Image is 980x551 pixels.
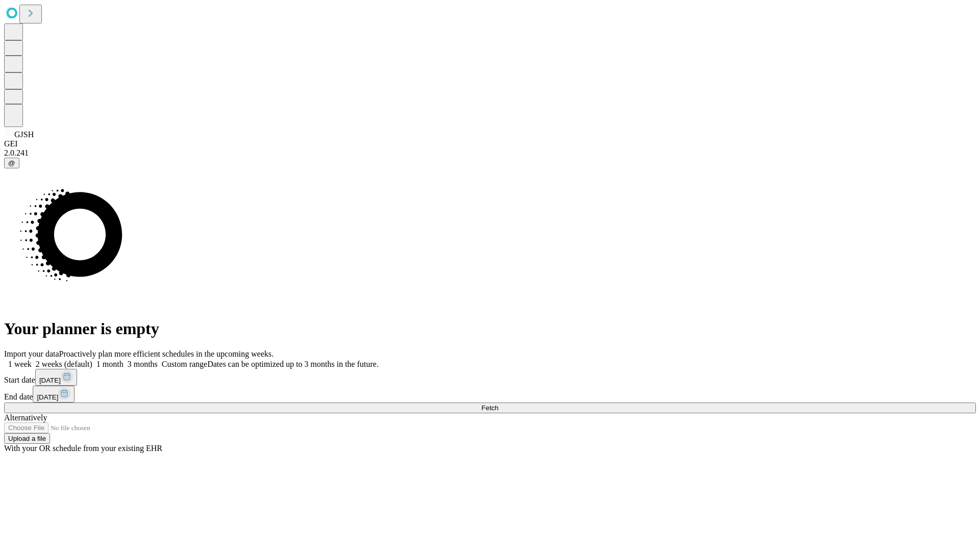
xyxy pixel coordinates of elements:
span: GJSH [14,130,34,139]
span: [DATE] [37,393,58,401]
span: Alternatively [4,413,47,422]
span: 3 months [128,360,158,368]
span: Custom range [162,360,207,368]
span: @ [8,159,15,167]
span: Import your data [4,349,59,358]
div: GEI [4,139,976,148]
div: Start date [4,369,976,386]
span: Proactively plan more efficient schedules in the upcoming weeks. [59,349,274,358]
button: [DATE] [35,369,77,386]
button: Upload a file [4,433,50,444]
span: 2 weeks (default) [36,360,92,368]
div: 2.0.241 [4,148,976,158]
h1: Your planner is empty [4,319,976,338]
div: End date [4,386,976,403]
button: @ [4,158,19,168]
span: 1 week [8,360,32,368]
button: Fetch [4,403,976,413]
span: Dates can be optimized up to 3 months in the future. [207,360,378,368]
span: With your OR schedule from your existing EHR [4,444,162,453]
button: [DATE] [33,386,75,403]
span: Fetch [481,404,498,412]
span: 1 month [96,360,124,368]
span: [DATE] [39,377,61,384]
